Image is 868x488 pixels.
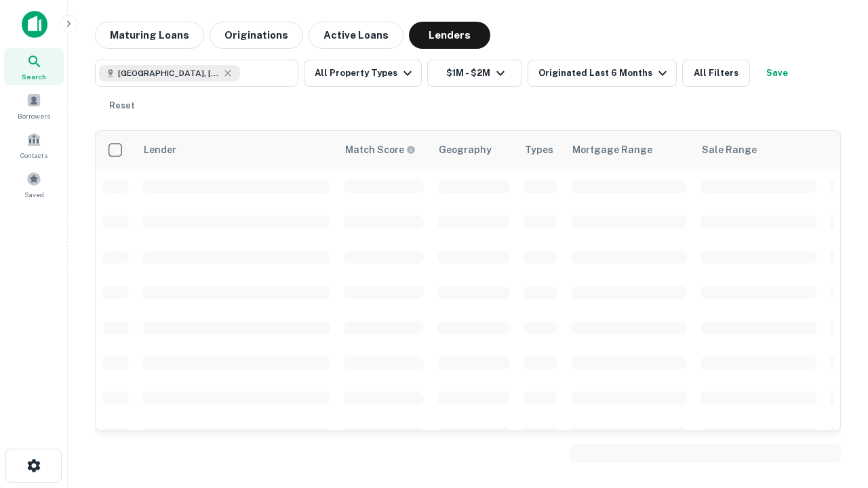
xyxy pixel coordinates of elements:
[345,142,416,157] div: Capitalize uses an advanced AI algorithm to match your search with the best lender. The match sco...
[525,142,553,158] div: Types
[431,131,517,169] th: Geography
[572,142,652,158] div: Mortgage Range
[309,22,403,49] button: Active Loans
[538,65,671,81] div: Originated Last 6 Months
[517,131,564,169] th: Types
[4,48,64,85] a: Search
[100,92,144,119] button: Reset
[439,142,492,158] div: Geography
[22,11,47,38] img: capitalize-icon.png
[136,131,337,169] th: Lender
[144,142,176,158] div: Lender
[800,380,868,445] iframe: Chat Widget
[564,131,694,169] th: Mortgage Range
[755,60,799,87] button: Save your search to get updates of matches that match your search criteria.
[682,60,750,87] button: All Filters
[694,131,823,169] th: Sale Range
[4,127,64,163] a: Contacts
[4,87,64,124] a: Borrowers
[18,110,50,121] span: Borrowers
[95,22,204,49] button: Maturing Loans
[345,142,413,157] h6: Match Score
[22,71,46,82] span: Search
[118,67,220,79] span: [GEOGRAPHIC_DATA], [GEOGRAPHIC_DATA], [GEOGRAPHIC_DATA]
[528,60,677,87] button: Originated Last 6 Months
[304,60,422,87] button: All Property Types
[4,166,64,203] a: Saved
[24,189,44,200] span: Saved
[20,150,47,161] span: Contacts
[409,22,490,49] button: Lenders
[427,60,522,87] button: $1M - $2M
[337,131,431,169] th: Capitalize uses an advanced AI algorithm to match your search with the best lender. The match sco...
[210,22,303,49] button: Originations
[702,142,757,158] div: Sale Range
